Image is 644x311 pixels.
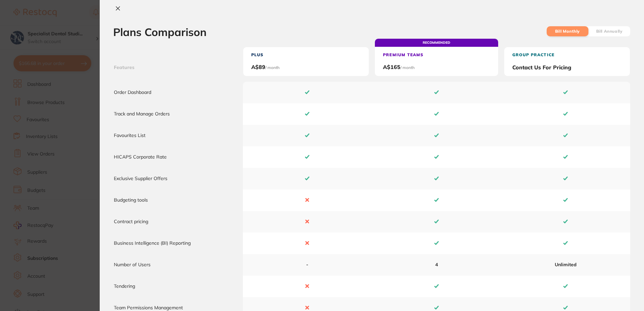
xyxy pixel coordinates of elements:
[596,29,623,34] label: Bill Annually
[114,211,243,233] td: Contract pricing
[251,53,264,57] h4: Plus
[555,262,577,268] span: Unlimited
[383,53,424,57] h4: Premium Teams
[555,29,580,34] label: Bill Monthly
[114,276,243,297] td: Tendering
[114,146,243,168] td: HICAPS Corporate Rate
[383,64,415,71] p: A$ 165
[375,39,498,47] span: RECOMMENDED
[114,189,243,211] td: Budgeting tools
[114,168,243,189] td: Exclusive Supplier Offers
[512,53,555,57] h4: GROUP PRACTICE
[114,47,243,82] th: Features
[265,65,280,70] span: / month
[114,103,243,125] td: Track and Manage Orders
[114,254,243,276] td: Number of Users
[114,233,243,254] td: Business Intelligence (BI) Reporting
[306,262,308,268] span: -
[435,262,438,268] span: 4
[113,26,206,38] h1: Plans Comparison
[251,64,280,71] p: A$ 89
[512,64,571,71] p: Contact Us For Pricing
[114,125,243,146] td: Favourites List
[400,65,415,70] span: / month
[114,82,243,103] td: Order Dashboard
